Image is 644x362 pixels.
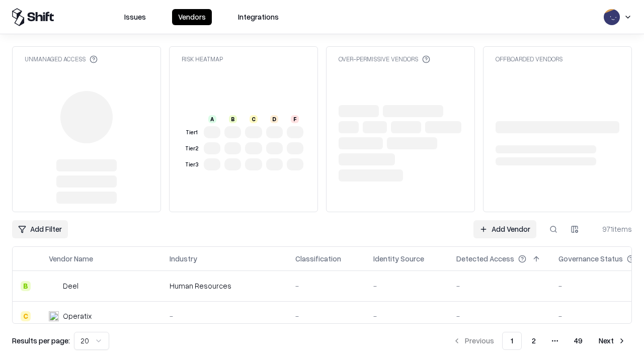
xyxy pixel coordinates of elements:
button: 1 [502,332,522,350]
div: Industry [170,253,197,264]
div: Identity Source [373,253,424,264]
div: Tier 2 [184,144,200,153]
div: B [21,281,31,291]
div: Offboarded Vendors [496,55,562,63]
button: 49 [566,332,591,350]
nav: pagination [447,332,632,350]
div: C [21,311,31,321]
div: Tier 1 [184,128,200,137]
div: Unmanaged Access [25,55,98,63]
div: 971 items [592,224,632,234]
img: Operatix [49,311,59,321]
div: - [373,281,440,291]
div: - [295,281,357,291]
div: - [373,311,440,321]
button: Integrations [232,9,285,25]
div: - [170,311,279,321]
button: Vendors [172,9,212,25]
div: Operatix [63,311,92,321]
a: Add Vendor [473,220,536,238]
button: Next [593,332,632,350]
div: Detected Access [456,253,514,264]
div: D [270,115,278,123]
img: Deel [49,281,59,291]
button: 2 [524,332,544,350]
div: - [295,311,357,321]
div: B [229,115,237,123]
div: - [456,311,542,321]
button: Add Filter [12,220,68,238]
div: Deel [63,281,78,291]
p: Results per page: [12,335,70,346]
div: Classification [295,253,341,264]
div: C [250,115,258,123]
div: Governance Status [558,253,623,264]
div: Human Resources [170,281,279,291]
div: F [291,115,299,123]
div: Tier 3 [184,160,200,169]
div: - [456,281,542,291]
div: Risk Heatmap [182,55,223,63]
div: A [208,115,216,123]
div: Vendor Name [49,253,93,264]
div: Over-Permissive Vendors [339,55,430,63]
button: Issues [118,9,152,25]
